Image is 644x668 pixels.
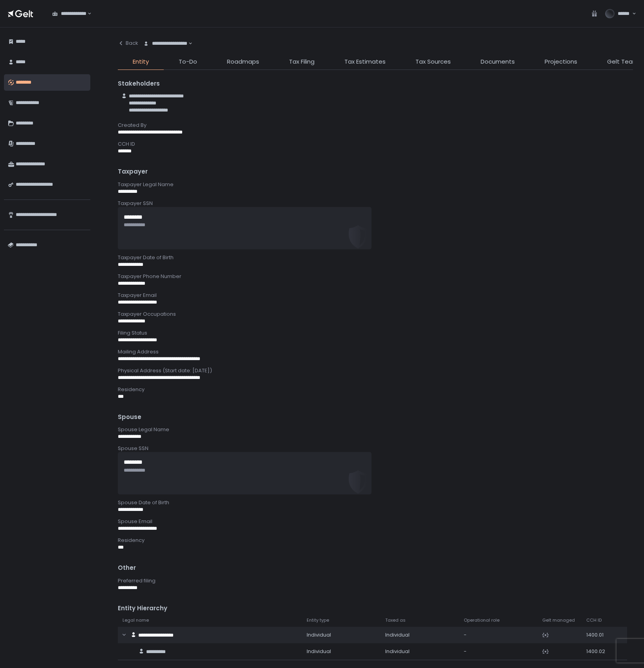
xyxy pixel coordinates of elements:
input: Search for option [187,40,188,48]
div: Mailing Address [118,348,633,355]
div: Taxpayer [118,167,633,176]
div: Back [118,40,138,47]
div: Stakeholders [118,79,633,88]
div: Taxpayer Date of Birth [118,254,633,261]
span: Entity type [307,617,329,623]
div: Filing Status [118,329,633,337]
div: Taxpayer Phone Number [118,273,633,280]
span: Tax Filing [289,57,315,66]
div: 1400.02 [586,648,613,655]
div: Residency [118,386,633,393]
div: Individual [385,631,454,639]
div: Physical Address (Start date: [DATE]) [118,367,633,374]
button: Back [118,35,138,51]
div: - [464,631,533,639]
div: Residency [118,537,633,544]
span: Operational role [464,617,499,623]
div: Spouse Legal Name [118,426,633,433]
div: Created By [118,122,633,129]
span: Documents [481,57,515,66]
div: Other [118,564,633,573]
span: Projections [545,57,577,66]
div: Spouse [118,413,633,422]
span: Gelt Team [607,57,639,66]
span: Legal name [123,617,149,623]
div: Search for option [47,5,91,22]
div: Entity Hierarchy [118,604,633,613]
span: CCH ID [586,617,602,623]
div: CCH ID [118,141,633,148]
div: 1400.01 [586,631,613,639]
input: Search for option [86,10,87,18]
div: Taxpayer Email [118,292,633,299]
div: Taxpayer Occupations [118,311,633,318]
span: Roadmaps [227,57,259,66]
span: Gelt managed [542,617,575,623]
div: Individual [307,631,376,639]
div: Taxpayer Legal Name [118,181,633,188]
span: Tax Estimates [344,57,386,66]
span: Entity [133,57,149,66]
div: Individual [385,648,454,655]
div: Spouse Email [118,518,633,525]
div: Spouse SSN [118,445,633,452]
span: To-Do [179,57,197,66]
span: Tax Sources [415,57,451,66]
span: Taxed as [385,617,406,623]
div: Individual [307,648,376,655]
div: Taxpayer SSN [118,200,633,207]
div: Spouse Date of Birth [118,499,633,506]
div: Search for option [138,35,192,52]
div: Preferred filing [118,577,633,584]
div: - [464,648,533,655]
